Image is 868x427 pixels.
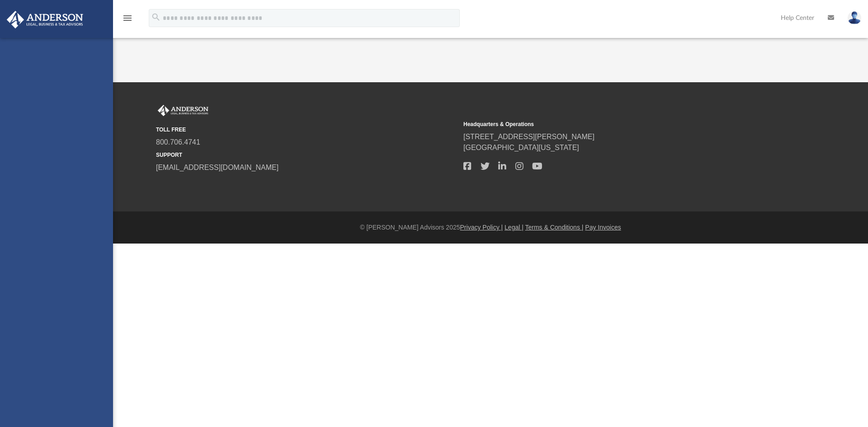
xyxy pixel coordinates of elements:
small: Headquarters & Operations [463,120,764,128]
i: menu [122,13,133,23]
a: Privacy Policy | [460,224,503,231]
small: TOLL FREE [156,126,457,134]
i: search [151,12,161,22]
a: Pay Invoices [585,224,621,231]
a: [GEOGRAPHIC_DATA][US_STATE] [463,144,579,151]
small: SUPPORT [156,151,457,159]
img: Anderson Advisors Platinum Portal [4,11,86,28]
a: [STREET_ADDRESS][PERSON_NAME] [463,133,594,141]
img: User Pic [848,11,861,24]
a: menu [122,17,133,23]
div: © [PERSON_NAME] Advisors 2025 [113,223,868,232]
a: Terms & Conditions | [525,224,584,231]
a: 800.706.4741 [156,138,200,146]
a: [EMAIL_ADDRESS][DOMAIN_NAME] [156,164,278,171]
a: Legal | [505,224,524,231]
img: Anderson Advisors Platinum Portal [156,105,210,117]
